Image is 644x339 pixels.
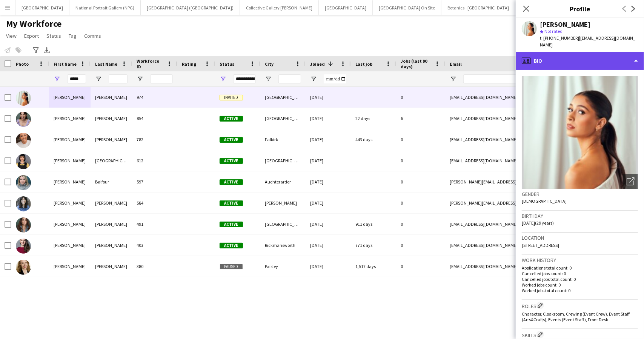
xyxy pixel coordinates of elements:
div: [GEOGRAPHIC_DATA] [91,150,132,171]
button: Open Filter Menu [95,76,102,82]
input: First Name Filter Input [67,74,86,83]
span: Active [220,179,243,185]
span: [DEMOGRAPHIC_DATA] [522,198,567,204]
div: 6 [396,108,445,129]
button: [GEOGRAPHIC_DATA] [15,0,69,15]
span: | [EMAIL_ADDRESS][DOMAIN_NAME] [540,35,635,48]
button: Open Filter Menu [310,76,317,82]
a: Status [43,31,64,41]
app-action-btn: Advanced filters [31,46,40,55]
span: Not rated [544,28,563,34]
div: 0 [396,214,445,234]
span: Rating [182,61,196,67]
span: Paused [220,264,243,270]
span: Joined [310,61,325,67]
span: Active [220,200,243,206]
div: [PERSON_NAME] [49,256,91,277]
h3: Location [522,234,638,241]
img: Sarah Mcgerty [16,239,31,254]
span: View [6,32,17,39]
div: [PERSON_NAME] [49,87,91,108]
button: Open Filter Menu [54,76,60,82]
div: 1,517 days [351,256,396,277]
div: 782 [132,129,177,150]
div: Paisley [260,256,306,277]
span: [STREET_ADDRESS] [522,242,559,248]
div: [PERSON_NAME] [91,214,132,234]
div: [PERSON_NAME][EMAIL_ADDRESS][PERSON_NAME][DOMAIN_NAME] [445,193,596,213]
span: Invited [220,95,243,100]
input: Email Filter Input [463,74,592,83]
div: 443 days [351,129,396,150]
button: National Portrait Gallery (NPG) [69,0,141,15]
div: 0 [396,129,445,150]
div: [GEOGRAPHIC_DATA] [260,108,306,129]
div: [DATE] [306,108,351,129]
div: 0 [396,235,445,256]
div: Rickmansworth [260,235,306,256]
a: Tag [66,31,80,41]
div: 854 [132,108,177,129]
div: [EMAIL_ADDRESS][DOMAIN_NAME] [445,256,596,277]
img: Crew avatar or photo [522,76,638,189]
div: [PERSON_NAME] [91,129,132,150]
app-action-btn: Export XLSX [42,46,51,55]
div: [PERSON_NAME] [49,214,91,234]
div: 380 [132,256,177,277]
span: My Workforce [6,18,61,29]
div: [DATE] [306,235,351,256]
div: [DATE] [306,214,351,234]
h3: Gender [522,191,638,197]
h3: Birthday [522,213,638,219]
img: Sarah Sinizer-Hopkins [16,112,31,127]
div: 0 [396,150,445,171]
h3: Profile [516,4,644,14]
div: [DATE] [306,150,351,171]
span: Active [220,158,243,164]
button: Open Filter Menu [220,76,226,82]
div: [PERSON_NAME] [91,87,132,108]
span: Last Name [95,61,117,67]
img: Sarah Simeoni [16,91,31,106]
div: Open photos pop-in [623,174,638,189]
button: Open Filter Menu [450,76,456,82]
div: [PERSON_NAME] [49,150,91,171]
button: Collective Gallery [PERSON_NAME] [240,0,319,15]
div: [DATE] [306,87,351,108]
img: Sarah Seville [16,154,31,169]
div: [PERSON_NAME] [91,235,132,256]
span: Status [220,61,234,67]
div: 911 days [351,214,396,234]
span: Export [24,32,39,39]
div: Bio [516,52,644,70]
div: [EMAIL_ADDRESS][DOMAIN_NAME] [445,108,596,129]
div: [GEOGRAPHIC_DATA] [260,150,306,171]
div: [EMAIL_ADDRESS][DOMAIN_NAME] [445,214,596,234]
div: [PERSON_NAME] [91,256,132,277]
div: [EMAIL_ADDRESS][DOMAIN_NAME] [445,150,596,171]
img: Sarah-Marie Maxwell [16,133,31,148]
span: Last job [355,61,372,67]
div: [PERSON_NAME][EMAIL_ADDRESS][DOMAIN_NAME] [445,171,596,192]
a: View [3,31,20,41]
button: Open Filter Menu [265,76,272,82]
span: Email [450,61,462,67]
div: [EMAIL_ADDRESS][DOMAIN_NAME] [445,87,596,108]
div: [PERSON_NAME] [49,235,91,256]
div: [GEOGRAPHIC_DATA] [260,87,306,108]
div: Auchterarder [260,171,306,192]
span: Status [46,32,61,39]
button: Botanics - [GEOGRAPHIC_DATA] [441,0,515,15]
div: Balfour [91,171,132,192]
div: 771 days [351,235,396,256]
h3: Work history [522,257,638,263]
div: 403 [132,235,177,256]
div: [PERSON_NAME] [49,193,91,213]
button: [GEOGRAPHIC_DATA] (HES) [515,0,581,15]
p: Cancelled jobs count: 0 [522,271,638,276]
input: Last Name Filter Input [109,74,128,83]
p: Worked jobs count: 0 [522,282,638,288]
div: [EMAIL_ADDRESS][DOMAIN_NAME] [445,235,596,256]
span: Character, Cloakroom, Crewing (Event Crew), Event Staff (Arts&Crafts), Events (Event Staff), Fron... [522,311,630,322]
p: Cancelled jobs total count: 0 [522,276,638,282]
